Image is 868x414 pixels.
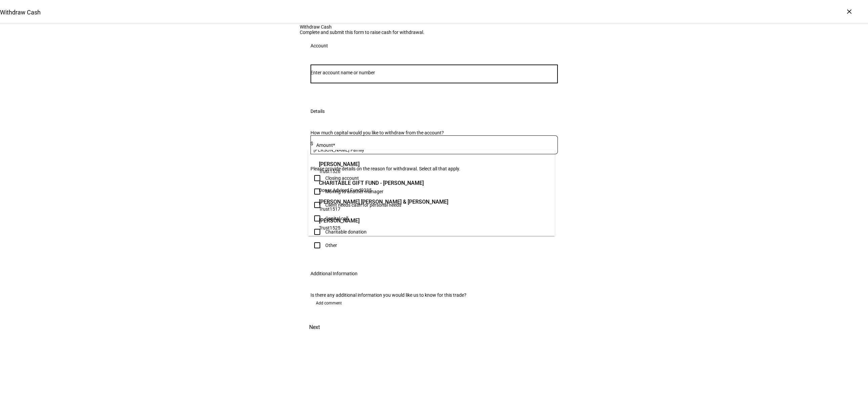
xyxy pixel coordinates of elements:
[311,141,313,146] span: $
[316,298,342,308] span: Add comment
[300,30,569,35] div: Complete and submit this form to raise cash for withdrawal.
[319,198,448,206] span: [PERSON_NAME] [PERSON_NAME] & [PERSON_NAME]
[317,159,361,176] div: Alison M Hanger
[319,188,361,193] span: Donor Advised Fund
[319,160,360,168] span: [PERSON_NAME]
[361,188,372,193] span: 9235
[311,292,558,298] div: Is there any additional information you would like us to know for this trade?
[330,169,340,174] span: 1526
[314,147,364,153] span: [PERSON_NAME] Family
[309,319,320,335] span: Next
[311,70,558,75] input: Number
[844,6,855,17] div: ×
[311,43,328,48] div: Account
[319,206,330,212] span: Trust
[319,217,360,224] span: [PERSON_NAME]
[300,319,329,335] button: Next
[319,179,424,187] span: CHARITABLE GIFT FUND - [PERSON_NAME]
[311,271,358,276] div: Additional Information
[330,206,340,212] span: 1517
[300,24,569,30] div: Withdraw Cash
[325,243,337,248] div: Other
[311,298,347,308] button: Add comment
[316,142,335,148] mat-label: Amount*
[319,169,330,174] span: Trust
[317,196,450,214] div: Kevin Andrew Gibbs & Page Rockwell
[317,215,361,233] div: Page Rockwell
[311,109,325,114] div: Details
[317,177,425,195] div: CHARITABLE GIFT FUND - Gibbs
[319,225,330,231] span: Trust
[311,130,558,135] div: How much capital would you like to withdraw from the account?
[330,225,340,231] span: 1525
